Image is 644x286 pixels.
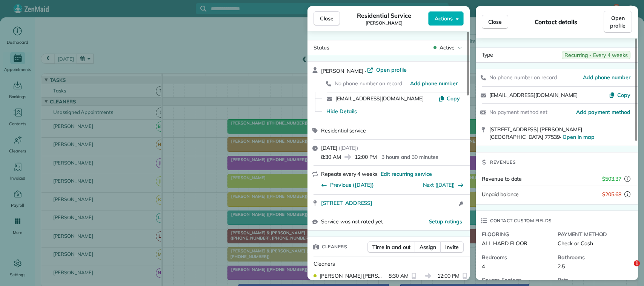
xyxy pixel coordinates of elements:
span: 8:30 AM [389,272,409,280]
span: 12:00 PM [355,153,377,161]
span: Open profile [610,14,626,29]
span: Cleaners [314,260,335,267]
span: 12:00 PM [437,272,460,280]
span: No phone number on record [489,74,557,81]
span: Active [440,44,455,51]
span: $503.37 [602,175,621,183]
span: Revenues [490,158,516,166]
span: Contact custom fields [490,217,552,224]
button: Next ([DATE]) [423,181,464,189]
span: Square Footage [482,276,552,284]
span: [PERSON_NAME] [366,20,403,26]
span: Close [320,15,334,22]
span: FLOORING [482,231,552,238]
span: 8:30 AM [321,153,341,161]
a: Add phone number [410,80,458,87]
span: Actions [435,15,453,22]
span: Service was not rated yet [321,218,383,226]
span: Copy [447,95,460,102]
span: No phone number on record [335,80,402,87]
a: Open in map [563,134,595,140]
span: Residential service [321,127,366,134]
span: [STREET_ADDRESS] [321,199,372,207]
span: Repeats every 4 weeks [321,171,378,177]
span: Residential Service [357,11,411,20]
button: Assign [415,241,441,253]
button: Invite [440,241,464,253]
span: Assign [420,243,436,251]
span: ( [DATE] ) [339,145,358,151]
button: Setup ratings [429,218,463,225]
a: Add payment method [576,108,630,116]
button: Close [482,15,508,29]
span: Cleaners [322,243,347,251]
button: Hide Details [326,108,357,115]
span: Pets [558,276,627,284]
span: Status [314,44,329,51]
span: Bedrooms [482,254,552,261]
a: [EMAIL_ADDRESS][DOMAIN_NAME] [489,92,578,98]
span: 4 [482,263,485,270]
span: · [363,68,367,74]
span: Bathrooms [558,254,627,261]
span: [PERSON_NAME] [PERSON_NAME] [320,272,386,280]
button: Copy [438,95,460,102]
a: Add phone number [583,74,630,81]
span: Unpaid balance [482,191,519,198]
span: Time in and out [372,243,410,251]
span: Close [488,18,502,26]
iframe: Intercom live chat [618,260,636,278]
span: No payment method set [489,109,547,115]
span: Revenue to date [482,175,522,182]
span: Previous ([DATE]) [330,181,374,189]
span: [PERSON_NAME] [321,68,363,74]
span: Invite [445,243,459,251]
p: 3 hours and 30 minutes [381,153,438,161]
span: [STREET_ADDRESS] [PERSON_NAME] [GEOGRAPHIC_DATA] 77539 · [489,126,595,141]
button: Previous ([DATE]) [321,181,374,189]
span: Check or Cash [558,240,593,247]
span: Copy [617,92,630,98]
span: Type [482,51,493,59]
button: Close [314,11,340,26]
a: [STREET_ADDRESS] [321,199,456,207]
span: 1 [634,260,640,266]
a: [EMAIL_ADDRESS][DOMAIN_NAME] [335,95,424,102]
span: Edit recurring service [381,170,432,178]
button: Open access information [456,199,465,208]
a: Open profile [604,11,632,33]
span: ALL HARD FLOOR [482,240,527,247]
span: 2.5 [558,263,565,270]
button: Copy [609,91,630,99]
a: Next ([DATE]) [423,181,455,188]
span: Recurring - Every 4 weeks [562,51,630,59]
button: Time in and out [367,241,415,253]
a: Open profile [367,66,407,74]
span: Open profile [376,66,407,74]
span: Setup ratings [429,218,463,225]
span: $205.68 [602,191,621,198]
span: [DATE] [321,145,337,151]
span: PAYMENT METHOD [558,231,627,238]
span: Contact details [535,17,577,26]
